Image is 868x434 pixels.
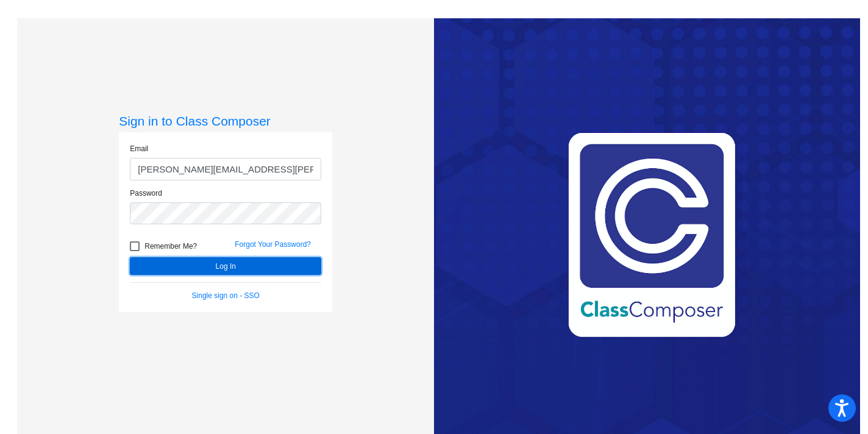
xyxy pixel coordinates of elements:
button: Log In [130,257,321,275]
label: Password [130,188,162,199]
span: Remember Me? [144,239,197,254]
h3: Sign in to Class Composer [119,113,332,129]
a: Single sign on - SSO [192,291,260,300]
a: Forgot Your Password? [235,240,311,249]
label: Email [130,143,148,154]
